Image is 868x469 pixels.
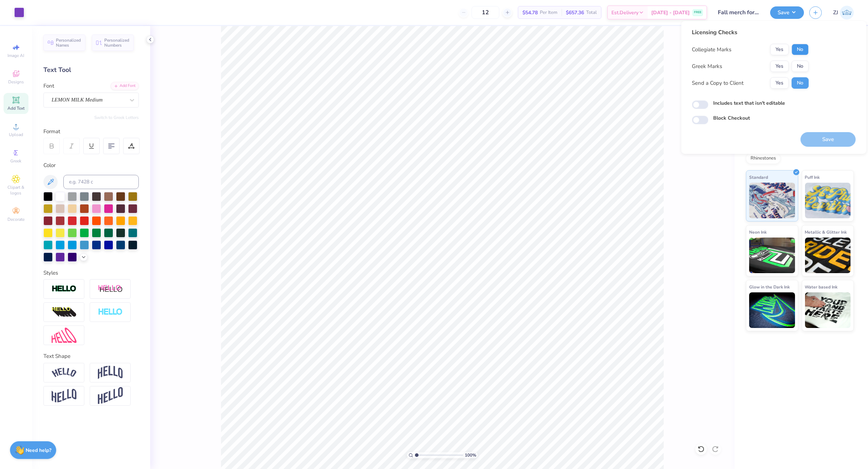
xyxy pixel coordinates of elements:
[692,62,722,71] div: Greek Marks
[7,217,25,222] span: Decorate
[586,9,597,16] span: Total
[7,105,25,111] span: Add Text
[770,44,789,55] button: Yes
[770,6,804,19] button: Save
[52,368,77,377] img: Arc
[749,183,795,218] img: Standard
[98,366,123,379] img: Arch
[94,115,139,120] button: Switch to Greek Letters
[98,387,123,405] img: Rise
[749,283,790,291] span: Glow in the Dark Ink
[9,132,23,137] span: Upload
[749,173,768,181] span: Standard
[8,79,24,85] span: Designs
[805,283,838,291] span: Water based Ink
[833,6,854,20] a: ZJ
[52,328,77,343] img: Free Distort
[749,228,767,236] span: Neon Ink
[805,183,851,218] img: Puff Ink
[651,9,690,16] span: [DATE] - [DATE]
[713,114,750,122] label: Block Checkout
[694,10,701,15] span: FREE
[770,61,789,72] button: Yes
[791,77,809,89] button: No
[52,389,77,403] img: Flag
[611,9,638,16] span: Est. Delivery
[104,38,130,48] span: Personalized Numbers
[749,292,795,328] img: Glow in the Dark Ink
[56,38,81,48] span: Personalized Names
[52,307,77,318] img: 3d Illusion
[111,82,139,90] div: Add Font
[770,77,789,89] button: Yes
[540,9,557,16] span: Per Item
[465,452,476,458] span: 100 %
[746,153,780,164] div: Rhinestones
[805,292,851,328] img: Water based Ink
[692,79,743,87] div: Send a Copy to Client
[98,308,123,316] img: Negative Space
[692,28,809,37] div: Licensing Checks
[749,238,795,273] img: Neon Ink
[522,9,538,16] span: $54.78
[43,82,54,90] label: Font
[805,238,851,273] img: Metallic & Glitter Ink
[43,269,139,277] div: Styles
[4,184,28,196] span: Clipart & logos
[805,173,820,181] span: Puff Ink
[833,9,838,17] span: ZJ
[713,99,785,107] label: Includes text that isn't editable
[43,65,139,75] div: Text Tool
[52,285,77,293] img: Stroke
[791,61,809,72] button: No
[692,46,731,54] div: Collegiate Marks
[791,44,809,55] button: No
[43,127,140,136] div: Format
[8,53,25,58] span: Image AI
[840,6,854,20] img: Zhor Junavee Antocan
[43,352,139,360] div: Text Shape
[43,161,139,170] div: Color
[98,285,123,293] img: Shadow
[566,9,584,16] span: $657.36
[63,175,139,189] input: e.g. 7428 c
[712,5,765,20] input: Untitled Design
[805,228,847,236] span: Metallic & Glitter Ink
[26,447,52,454] strong: Need help?
[11,158,22,164] span: Greek
[472,6,499,19] input: – –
